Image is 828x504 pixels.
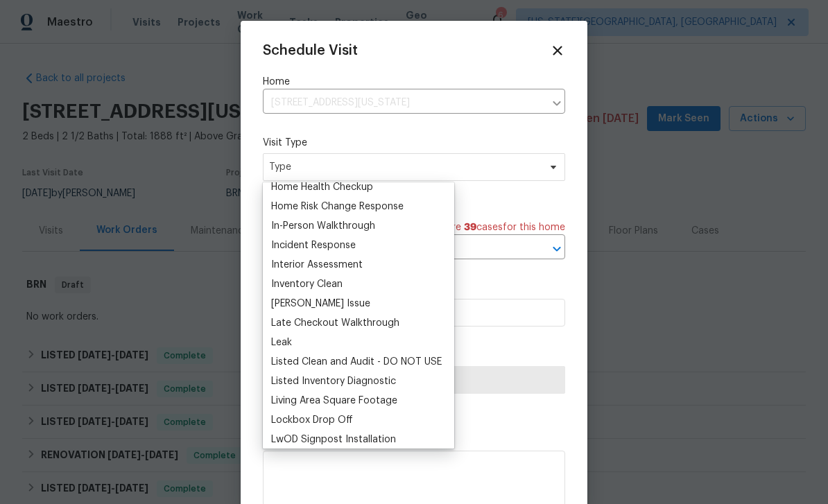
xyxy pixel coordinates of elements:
[271,219,375,233] div: In-Person Walkthrough
[547,239,567,259] button: Open
[271,200,404,214] div: Home Risk Change Response
[263,136,565,150] label: Visit Type
[271,433,396,446] div: LwOD Signpost Installation
[271,316,399,330] div: Late Checkout Walkthrough
[271,277,343,291] div: Inventory Clean
[271,374,396,388] div: Listed Inventory Diagnostic
[464,223,476,232] span: 39
[271,413,353,427] div: Lockbox Drop Off
[271,238,356,252] div: Incident Response
[420,220,565,234] span: There are case s for this home
[550,43,565,58] span: Close
[271,258,363,272] div: Interior Assessment
[271,355,442,369] div: Listed Clean and Audit - DO NOT USE
[271,180,373,194] div: Home Health Checkup
[269,160,539,174] span: Type
[263,44,358,58] span: Schedule Visit
[271,297,370,311] div: [PERSON_NAME] Issue
[263,92,544,114] input: Enter in an address
[271,336,292,349] div: Leak
[263,75,565,89] label: Home
[271,394,397,408] div: Living Area Square Footage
